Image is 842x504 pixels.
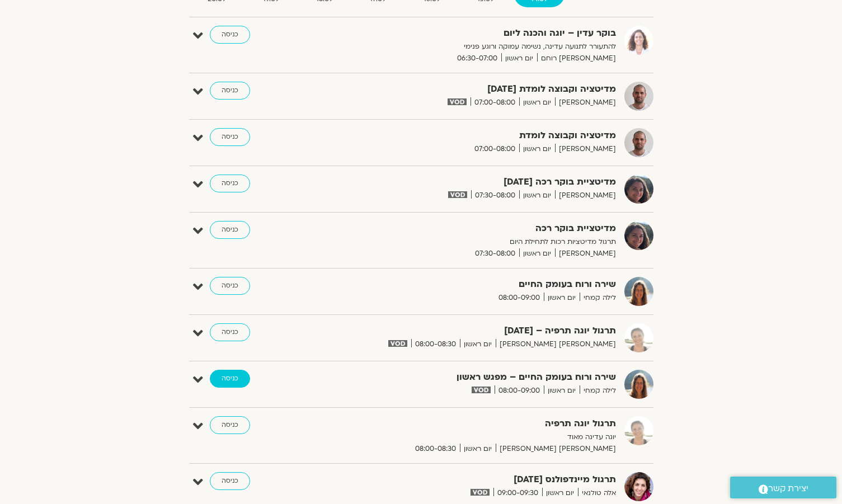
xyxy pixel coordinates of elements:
[388,340,407,347] img: vodicon
[210,323,250,341] a: כניסה
[519,190,555,201] span: יום ראשון
[501,53,537,64] span: יום ראשון
[471,489,489,496] img: vodicon
[210,26,250,44] a: כניסה
[342,472,616,487] strong: תרגול מיינדפולנס [DATE]
[555,190,616,201] span: [PERSON_NAME]
[555,97,616,109] span: [PERSON_NAME]
[342,128,616,143] strong: מדיטציה וקבוצה לומדת
[730,477,836,498] a: יצירת קשר
[496,443,616,455] span: [PERSON_NAME] [PERSON_NAME]
[342,41,616,53] p: להתעורר לתנועה עדינה, נשימה עמוקה ורוגע פנימי
[342,431,616,443] p: יוגה עדינה מאוד
[495,292,544,304] span: 08:00-09:00
[342,323,616,338] strong: תרגול יוגה תרפיה – [DATE]
[342,26,616,41] strong: בוקר עדין – יוגה והכנה ליום
[495,385,544,397] span: 08:00-09:00
[580,292,616,304] span: לילה קמחי
[210,416,250,434] a: כניסה
[544,385,580,397] span: יום ראשון
[519,143,555,155] span: יום ראשון
[342,175,616,190] strong: מדיטציית בוקר רכה [DATE]
[493,487,542,499] span: 09:00-09:30
[544,292,580,304] span: יום ראשון
[542,487,578,499] span: יום ראשון
[580,385,616,397] span: לילה קמחי
[471,143,519,155] span: 07:00-08:00
[471,97,519,109] span: 07:00-08:00
[460,443,496,455] span: יום ראשון
[342,277,616,292] strong: שירה ורוח בעומק החיים
[342,236,616,248] p: תרגול מדיטציות רכות לתחילת היום
[210,221,250,239] a: כניסה
[460,338,496,350] span: יום ראשון
[411,443,460,455] span: 08:00-08:30
[448,98,466,105] img: vodicon
[342,370,616,385] strong: שירה ורוח בעומק החיים – מפגש ראשון
[555,143,616,155] span: [PERSON_NAME]
[210,370,250,388] a: כניסה
[210,82,250,100] a: כניסה
[448,191,467,198] img: vodicon
[210,128,250,146] a: כניסה
[210,175,250,192] a: כניסה
[453,53,501,64] span: 06:30-07:00
[768,481,808,496] span: יצירת קשר
[555,248,616,260] span: [PERSON_NAME]
[342,416,616,431] strong: תרגול יוגה תרפיה
[519,97,555,109] span: יום ראשון
[471,190,519,201] span: 07:30-08:00
[519,248,555,260] span: יום ראשון
[210,472,250,490] a: כניסה
[578,487,616,499] span: אלה טולנאי
[471,248,519,260] span: 07:30-08:00
[342,221,616,236] strong: מדיטציית בוקר רכה
[411,338,460,350] span: 08:00-08:30
[472,387,490,393] img: vodicon
[537,53,616,64] span: [PERSON_NAME] רוחם
[496,338,616,350] span: [PERSON_NAME] [PERSON_NAME]
[210,277,250,295] a: כניסה
[342,82,616,97] strong: מדיטציה וקבוצה לומדת [DATE]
